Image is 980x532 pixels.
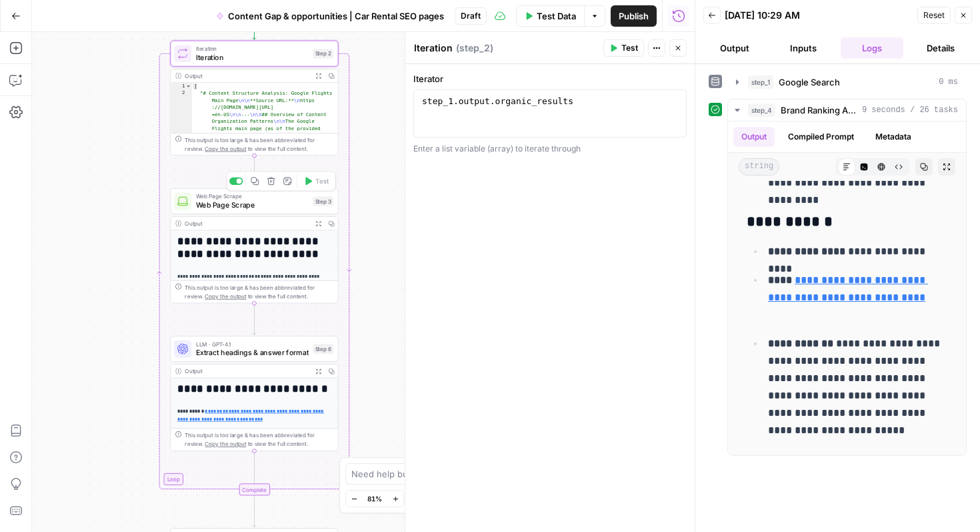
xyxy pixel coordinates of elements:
[728,71,966,93] button: 0 ms
[781,103,857,117] span: Brand Ranking Analysis
[414,41,453,55] textarea: Iteration
[739,158,779,176] span: string
[196,200,309,210] span: Web Page Scrape
[185,219,308,228] div: Output
[239,483,269,495] div: Complete
[456,41,493,55] span: ( step_2 )
[939,76,958,88] span: 0 ms
[313,49,333,59] div: Step 2
[185,136,333,153] div: This output is too large & has been abbreviated for review. to view the full content.
[196,52,309,63] span: Iteration
[253,8,256,39] g: Edge from step_4 to step_2
[185,83,191,90] span: Toggle code folding, rows 1 through 3
[728,99,966,121] button: 9 seconds / 26 tasks
[909,37,972,59] button: Details
[862,104,958,116] span: 9 seconds / 26 tasks
[313,196,333,206] div: Step 3
[611,5,657,27] button: Publish
[413,143,687,155] div: Enter a list variable (array) to iterate through
[461,10,481,22] span: Draft
[923,9,945,21] span: Reset
[170,483,338,495] div: Complete
[185,431,333,449] div: This output is too large & has been abbreviated for review. to view the full content.
[748,75,773,89] span: step_1
[228,9,444,23] span: Content Gap & opportunities | Car Rental SEO pages
[205,146,246,152] span: Copy the output
[205,441,246,447] span: Copy the output
[621,42,638,54] span: Test
[619,9,649,23] span: Publish
[253,303,256,334] g: Edge from step_3 to step_6
[728,121,966,455] div: 9 seconds / 26 tasks
[196,192,309,201] span: Web Page Scrape
[196,44,309,53] span: Iteration
[413,72,687,85] label: Iterator
[315,176,329,186] span: Test
[185,367,308,376] div: Output
[170,41,338,156] div: LoopIterationIterationStep 2Output[ "# Content Structure Analysis: Google Flights Main Page\n\n**...
[603,39,644,57] button: Test
[205,293,246,300] span: Copy the output
[196,340,309,348] span: LLM · GPT-4.1
[779,75,840,89] span: Google Search
[185,71,308,80] div: Output
[772,37,835,59] button: Inputs
[748,103,775,117] span: step_4
[196,347,309,358] span: Extract headings & answer format
[516,5,584,27] button: Test Data
[780,127,862,147] button: Compiled Prompt
[208,5,452,27] button: Content Gap & opportunities | Car Rental SEO pages
[185,283,333,300] div: This output is too large & has been abbreviated for review. to view the full content.
[537,9,576,23] span: Test Data
[253,495,256,527] g: Edge from step_2-iteration-end to step_7
[733,127,775,147] button: Output
[917,7,951,24] button: Reset
[367,493,382,504] span: 81%
[171,83,192,90] div: 1
[867,127,919,147] button: Metadata
[841,37,904,59] button: Logs
[313,344,333,354] div: Step 6
[703,37,767,59] button: Output
[299,174,333,188] button: Test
